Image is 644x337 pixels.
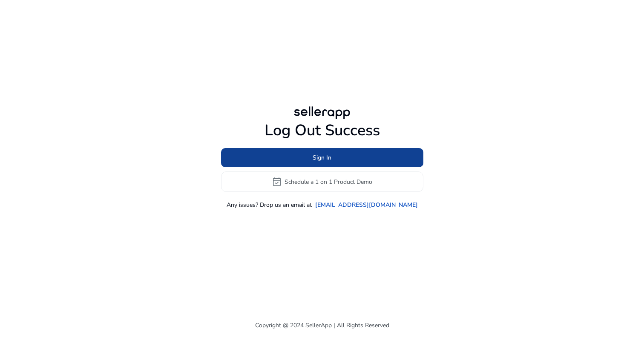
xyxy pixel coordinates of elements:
[227,200,312,209] p: Any issues? Drop us an email at
[272,177,282,187] span: event_available
[221,148,423,167] button: Sign In
[313,153,331,162] span: Sign In
[315,200,418,209] a: [EMAIL_ADDRESS][DOMAIN_NAME]
[221,121,423,140] h1: Log Out Success
[221,171,423,192] button: event_availableSchedule a 1 on 1 Product Demo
